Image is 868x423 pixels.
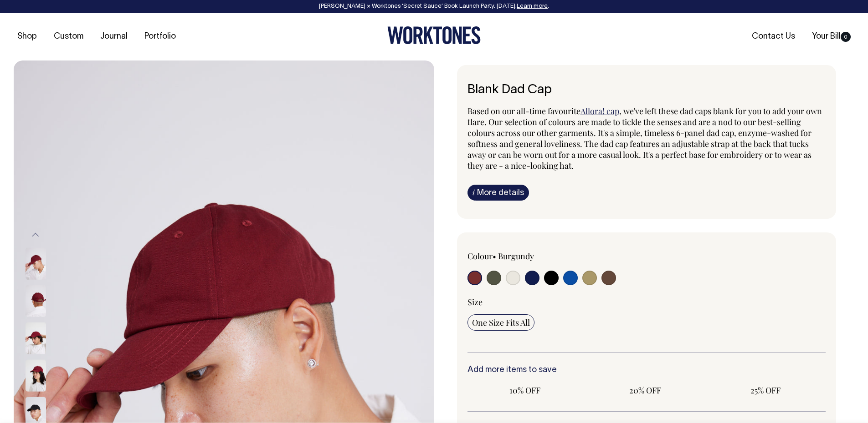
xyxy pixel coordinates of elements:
a: Journal [97,29,131,44]
span: 20% OFF [592,385,698,396]
button: Previous [29,225,42,245]
div: [PERSON_NAME] × Worktones ‘Secret Sauce’ Book Launch Party, [DATE]. . [9,3,859,10]
a: Learn more [517,4,548,9]
input: 20% OFF [588,382,703,398]
img: burgundy [26,285,46,317]
span: 0 [841,32,851,42]
img: burgundy [26,247,46,279]
a: Custom [50,29,87,44]
span: Based on our all-time favourite [467,106,580,116]
span: i [473,187,475,197]
a: Contact Us [748,29,799,44]
h6: Blank Dad Cap [467,83,826,97]
input: 25% OFF [708,382,823,398]
span: , we've left these dad caps blank for you to add your own flare. Our selection of colours are mad... [467,106,822,171]
a: Allora! cap [580,106,619,116]
img: burgundy [26,359,46,391]
div: Size [467,297,826,307]
input: One Size Fits All [467,314,534,331]
h6: Add more items to save [467,366,826,375]
span: 10% OFF [472,385,578,396]
div: Colour [467,251,611,262]
a: iMore details [467,185,529,201]
input: 10% OFF [467,382,582,398]
a: Portfolio [141,29,180,44]
a: Shop [14,29,41,44]
img: burgundy [26,322,46,354]
label: Burgundy [498,251,534,262]
a: Your Bill0 [808,29,854,44]
span: One Size Fits All [472,317,530,328]
span: 25% OFF [713,385,818,396]
span: • [493,251,496,262]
